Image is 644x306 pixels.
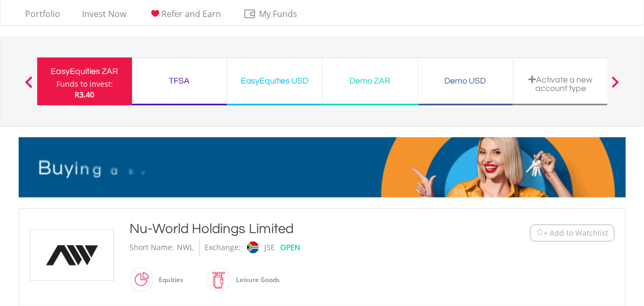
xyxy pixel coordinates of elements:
span: My Funds [243,7,313,21]
div: Nu-World Holdings Limited [130,219,464,238]
div: JSE [265,238,275,257]
div: EasyEquities USD [234,73,316,88]
img: EasyMortage Promotion Banner [19,137,626,197]
span: Refer and Earn [162,8,222,20]
div: Activate a new account type [520,75,602,93]
div: EasyEquities ZAR [44,64,126,79]
div: Equities [154,267,184,293]
div: OPEN [281,238,301,257]
div: Short Name: [130,238,175,257]
span: R3.40 [75,89,94,100]
div: Exchange: [205,238,241,257]
a: Invest Now [78,9,131,25]
div: Funds to invest: [56,79,113,89]
img: EQU.ZA.NWL.png [32,230,112,280]
div: Leisure Goods [231,267,280,293]
span: + Add to Watchlist [544,228,609,238]
div: Demo USD [425,73,507,88]
img: Watchlist [536,229,544,237]
img: jse.png [247,242,258,253]
a: Refer and Earn [144,9,226,25]
a: Portfolio [21,9,65,25]
div: Demo ZAR [329,73,411,88]
div: NWL [177,238,194,257]
div: TFSA [138,73,221,88]
button: Watchlist + Add to Watchlist [530,225,615,242]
